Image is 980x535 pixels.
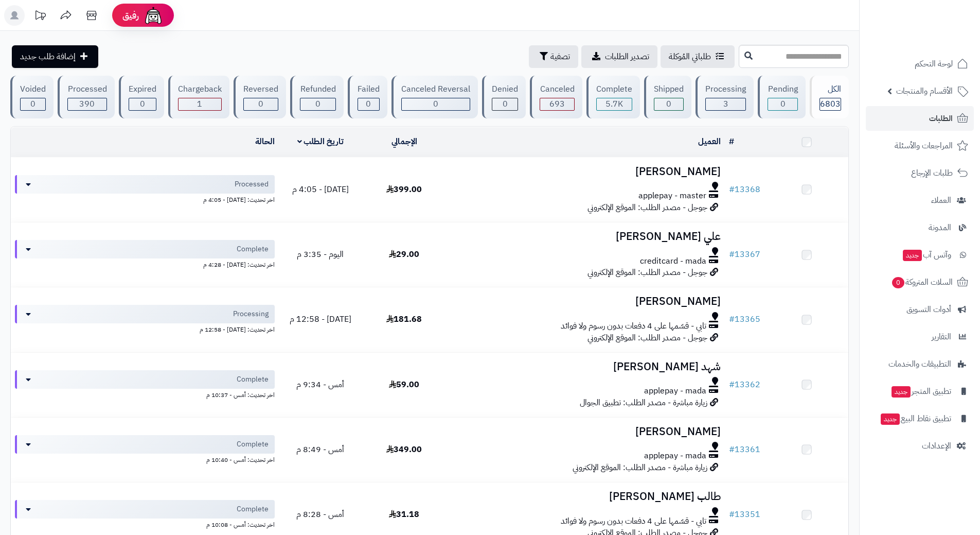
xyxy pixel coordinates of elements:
span: 31.18 [389,508,419,521]
span: # [729,183,735,196]
span: تطبيق المتجر [890,384,951,399]
a: Pending 0 [756,76,807,118]
h3: شهد [PERSON_NAME] [450,361,721,373]
span: 3 [723,98,728,110]
span: 0 [30,98,35,110]
span: تابي - قسّمها على 4 دفعات بدون رسوم ولا فوائد [561,320,706,332]
a: الإعدادات [866,434,974,458]
span: جديد [892,386,911,398]
div: Canceled Reversal [401,83,470,95]
div: Expired [129,83,156,95]
button: تصفية [529,45,578,68]
span: creditcard - mada [640,255,706,267]
div: 390 [68,98,106,110]
a: Denied 0 [480,76,528,118]
span: التطبيقات والخدمات [888,357,951,371]
span: زيارة مباشرة - مصدر الطلب: تطبيق الجوال [580,396,707,409]
span: # [729,508,735,521]
span: 0 [892,277,904,288]
span: Processing [233,309,269,319]
a: Expired 0 [117,76,166,118]
div: Refunded [300,83,335,95]
span: [DATE] - 12:58 م [290,313,351,325]
span: 390 [79,98,95,110]
a: الإجمالي [391,135,417,148]
span: applepay - mada [644,450,706,462]
a: Chargeback 1 [166,76,231,118]
span: جديد [881,413,900,425]
a: لوحة التحكم [866,51,974,76]
a: #13365 [729,313,760,325]
span: # [729,378,735,391]
a: طلبات الإرجاع [866,161,974,185]
a: تحديثات المنصة [27,5,53,28]
span: أمس - 9:34 م [296,378,344,391]
span: 0 [666,98,671,110]
span: 59.00 [389,378,419,391]
span: السلات المتروكة [891,275,953,289]
span: 0 [780,98,786,110]
div: اخر تحديث: أمس - 10:37 م [15,389,275,400]
a: #13351 [729,508,760,521]
span: الطلبات [929,111,953,126]
div: 1 [179,98,221,110]
div: 0 [492,98,518,110]
a: إضافة طلب جديد [12,45,98,68]
span: [DATE] - 4:05 م [292,183,349,196]
div: 0 [300,98,335,110]
span: 349.00 [386,443,422,456]
a: Processed 390 [56,76,116,118]
div: الكل [819,83,841,95]
span: Complete [237,439,269,450]
a: #13368 [729,183,760,196]
span: 1 [197,98,202,110]
div: Canceled [540,83,574,95]
div: Failed [358,83,380,95]
a: الكل6803 [808,76,851,118]
span: المدونة [929,220,951,235]
div: 0 [244,98,278,110]
span: لوحة التحكم [915,57,953,71]
a: السلات المتروكة0 [866,270,974,295]
img: logo-2.png [910,26,970,47]
a: العميل [698,135,721,148]
span: Complete [237,504,269,514]
span: تابي - قسّمها على 4 دفعات بدون رسوم ولا فوائد [561,515,706,527]
span: المراجعات والأسئلة [895,139,953,153]
div: Voided [20,83,46,95]
span: 29.00 [389,248,419,261]
div: Processed [67,83,106,95]
div: Chargeback [178,83,222,95]
a: أدوات التسويق [866,297,974,322]
div: 0 [358,98,379,110]
span: # [729,313,735,325]
a: Refunded 0 [288,76,345,118]
a: تطبيق المتجرجديد [866,379,974,404]
a: #13367 [729,248,760,261]
h3: [PERSON_NAME] [450,296,721,307]
a: Shipped 0 [642,76,693,118]
div: 0 [654,98,683,110]
span: 399.00 [386,183,422,196]
span: أمس - 8:49 م [296,443,344,456]
div: 693 [540,98,574,110]
a: Voided 0 [8,76,56,118]
span: Processed [235,179,269,189]
h3: [PERSON_NAME] [450,166,721,178]
div: Pending [768,83,797,95]
div: Complete [596,83,632,95]
span: 0 [258,98,263,110]
a: تطبيق نقاط البيعجديد [866,406,974,431]
div: Shipped [654,83,684,95]
div: اخر تحديث: أمس - 10:08 م [15,519,275,529]
span: العملاء [931,193,951,208]
span: تصدير الطلبات [605,50,649,63]
span: الإعدادات [922,439,951,453]
a: Processing 3 [693,76,756,118]
span: تصفية [550,50,570,63]
span: Complete [237,244,269,254]
span: جوجل - مصدر الطلب: الموقع الإلكتروني [587,201,707,214]
div: Processing [705,83,746,95]
a: تاريخ الطلب [297,135,344,148]
span: جوجل - مصدر الطلب: الموقع الإلكتروني [587,332,707,344]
